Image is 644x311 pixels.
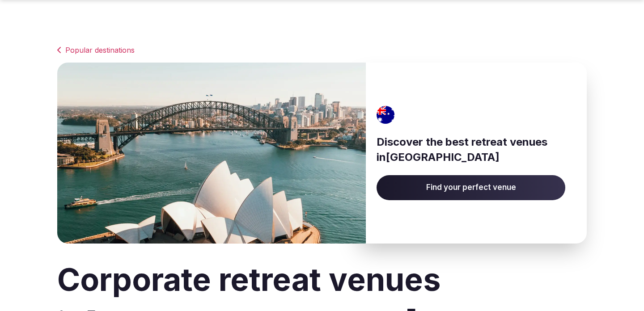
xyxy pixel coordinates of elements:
img: Australia's flag [374,106,398,124]
h3: Discover the best retreat venues in [GEOGRAPHIC_DATA] [377,134,565,164]
a: Popular destinations [57,45,587,55]
img: Banner image for Australia representative of the country [57,63,366,244]
a: Find your perfect venue [377,175,565,200]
